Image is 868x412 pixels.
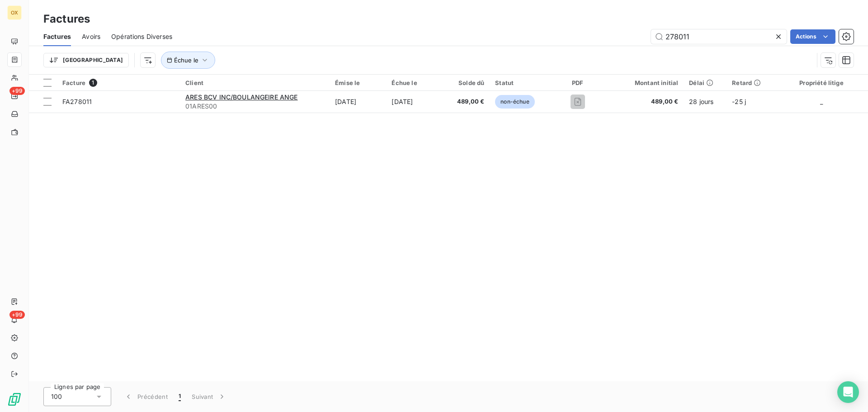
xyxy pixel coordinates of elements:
[392,79,438,86] div: Échue le
[449,79,484,86] div: Solde dû
[185,93,297,101] span: ARES BCV INC/BOULANGEIRE ANGE
[62,79,85,86] span: Facture
[43,32,71,41] span: Factures
[179,392,181,401] span: 1
[689,79,721,86] div: Délai
[161,52,215,69] button: Échue le
[9,311,25,319] span: +99
[118,387,173,406] button: Précédent
[732,98,746,105] span: -25 j
[610,79,678,86] div: Montant initial
[495,95,534,109] span: non-échue
[386,91,443,113] td: [DATE]
[557,79,599,86] div: PDF
[62,98,92,105] span: FA278011
[186,387,232,406] button: Suivant
[330,91,386,113] td: [DATE]
[7,392,22,407] img: Logo LeanPay
[185,102,324,111] span: 01ARES00
[495,79,545,86] div: Statut
[7,5,22,20] div: OX
[837,381,859,403] div: Open Intercom Messenger
[651,29,787,44] input: Rechercher
[51,392,62,401] span: 100
[173,387,186,406] button: 1
[111,32,172,41] span: Opérations Diverses
[610,97,678,106] span: 489,00 €
[43,11,90,27] h3: Factures
[185,79,324,86] div: Client
[43,53,129,67] button: [GEOGRAPHIC_DATA]
[684,91,726,113] td: 28 jours
[82,32,100,41] span: Avoirs
[449,97,484,106] span: 489,00 €
[9,87,25,95] span: +99
[780,79,863,86] div: Propriété litige
[732,79,769,86] div: Retard
[89,79,97,87] span: 1
[174,57,198,64] span: Échue le
[790,29,835,44] button: Actions
[820,98,823,105] span: _
[335,79,381,86] div: Émise le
